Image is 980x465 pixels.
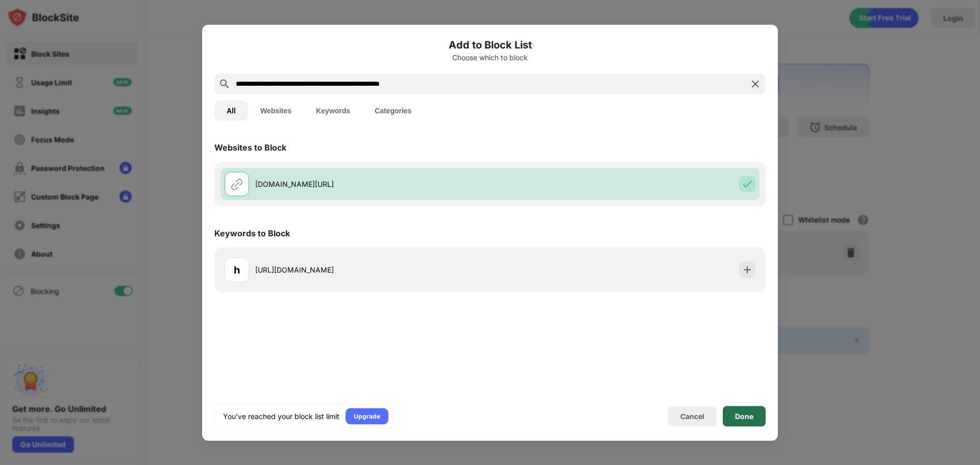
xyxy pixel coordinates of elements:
[234,262,240,277] div: h
[304,100,362,120] button: Keywords
[214,228,290,238] div: Keywords to Block
[362,100,424,120] button: Categories
[255,179,490,189] div: [DOMAIN_NAME][URL]
[223,411,339,421] div: You’ve reached your block list limit
[214,142,286,152] div: Websites to Block
[214,53,766,61] div: Choose which to block
[749,78,762,90] img: search-close
[248,100,304,120] button: Websites
[231,178,243,190] img: url.svg
[218,78,231,90] img: search.svg
[354,411,380,421] div: Upgrade
[255,264,490,275] div: [URL][DOMAIN_NAME]
[680,412,704,421] div: Cancel
[214,100,248,120] button: All
[214,37,766,52] h6: Add to Block List
[735,412,753,420] div: Done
